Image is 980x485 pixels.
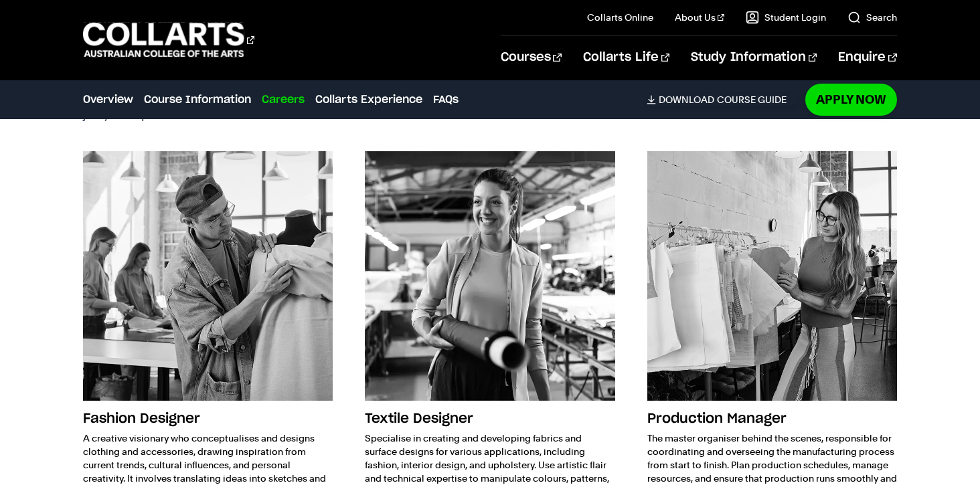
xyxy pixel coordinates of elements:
[675,11,724,24] a: About Us
[315,92,422,108] a: Collarts Experience
[746,11,826,24] a: Student Login
[83,92,133,108] a: Overview
[805,84,897,115] a: Apply Now
[659,94,714,106] span: Download
[365,406,615,431] h3: Textile Designer
[433,92,459,108] a: FAQs
[647,94,797,106] a: DownloadCourse Guide
[647,406,897,431] h3: Production Manager
[847,11,897,24] a: Search
[83,21,254,59] div: Go to homepage
[587,11,653,24] a: Collarts Online
[838,35,896,80] a: Enquire
[83,406,333,431] h3: Fashion Designer
[144,92,251,108] a: Course Information
[691,35,817,80] a: Study Information
[262,92,305,108] a: Careers
[583,35,669,80] a: Collarts Life
[501,35,562,80] a: Courses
